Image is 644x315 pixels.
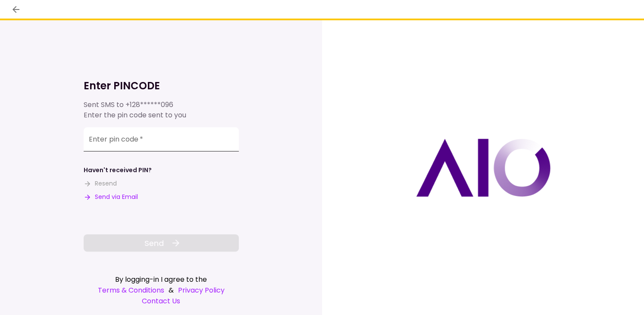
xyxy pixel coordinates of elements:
button: Send [84,234,239,252]
img: AIO logo [416,139,550,197]
button: Resend [84,179,117,188]
div: & [84,285,239,296]
button: back [9,2,23,17]
a: Contact Us [84,296,239,306]
div: By logging-in I agree to the [84,274,239,285]
div: Sent SMS to Enter the pin code sent to you [84,100,239,120]
a: Privacy Policy [178,285,225,296]
div: Haven't received PIN? [84,166,152,175]
h1: Enter PINCODE [84,79,239,93]
span: Send [144,237,164,249]
a: Terms & Conditions [98,285,164,296]
button: Send via Email [84,192,138,202]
